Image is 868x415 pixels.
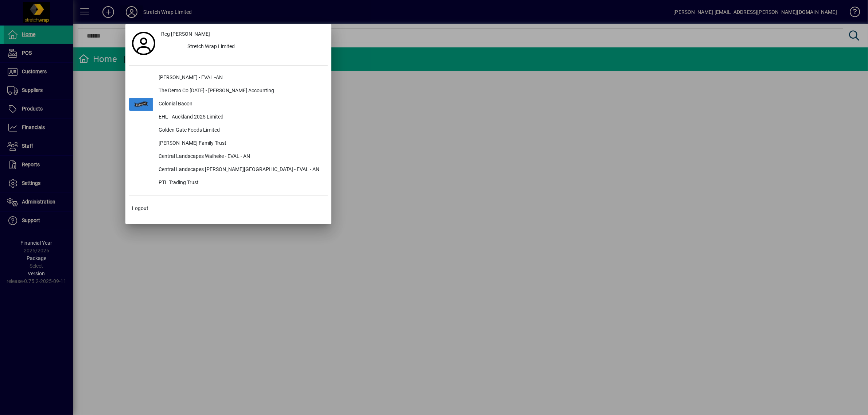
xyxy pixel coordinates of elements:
div: EHL - Auckland 2025 Limited [153,111,328,124]
div: The Demo Co [DATE] - [PERSON_NAME] Accounting [153,85,328,98]
div: Golden Gate Foods Limited [153,124,328,137]
button: Logout [129,202,328,215]
div: [PERSON_NAME] - EVAL -AN [153,71,328,85]
div: Central Landscapes [PERSON_NAME][GEOGRAPHIC_DATA] - EVAL - AN [153,163,328,177]
a: Reg [PERSON_NAME] [158,27,328,40]
button: Central Landscapes [PERSON_NAME][GEOGRAPHIC_DATA] - EVAL - AN [129,163,328,177]
div: Stretch Wrap Limited [182,40,328,54]
div: Colonial Bacon [153,98,328,111]
button: [PERSON_NAME] - EVAL -AN [129,71,328,85]
button: Stretch Wrap Limited [158,40,328,54]
button: PTL Trading Trust [129,177,328,190]
span: Reg [PERSON_NAME] [161,30,210,38]
a: Profile [129,37,158,50]
span: Logout [132,205,148,212]
div: Central Landscapes Waiheke - EVAL - AN [153,150,328,163]
div: [PERSON_NAME] Family Trust [153,137,328,150]
button: [PERSON_NAME] Family Trust [129,137,328,150]
div: PTL Trading Trust [153,177,328,190]
button: Golden Gate Foods Limited [129,124,328,137]
button: EHL - Auckland 2025 Limited [129,111,328,124]
button: Central Landscapes Waiheke - EVAL - AN [129,150,328,163]
button: Colonial Bacon [129,98,328,111]
button: The Demo Co [DATE] - [PERSON_NAME] Accounting [129,85,328,98]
